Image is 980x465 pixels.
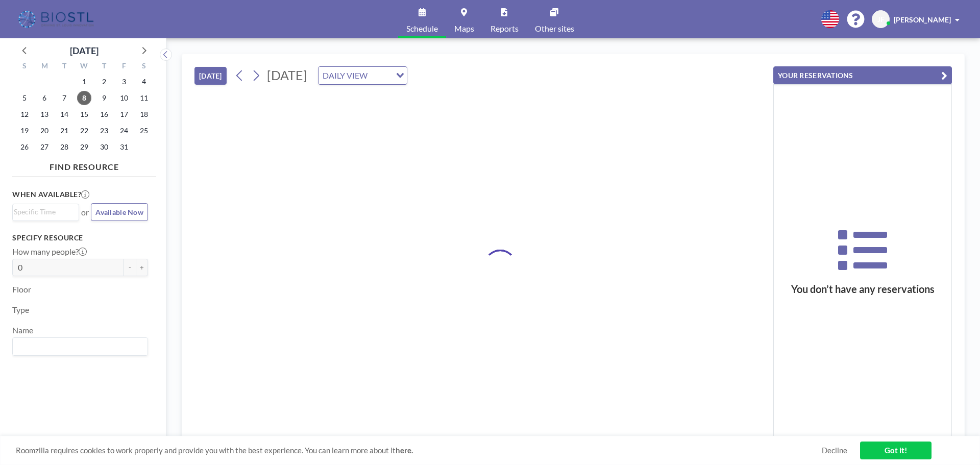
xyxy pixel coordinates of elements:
span: Friday, October 10, 2025 [117,91,131,105]
input: Search for option [14,340,142,353]
div: T [94,60,114,74]
span: Wednesday, October 15, 2025 [77,107,91,121]
span: Thursday, October 23, 2025 [97,124,111,138]
span: or [81,207,89,217]
span: Saturday, October 25, 2025 [137,124,151,138]
div: Search for option [13,338,148,355]
span: Wednesday, October 29, 2025 [77,140,91,154]
a: here. [396,446,413,455]
span: Thursday, October 9, 2025 [97,91,111,105]
div: M [35,60,55,74]
div: W [75,60,94,74]
span: Sunday, October 5, 2025 [17,91,32,105]
span: Thursday, October 2, 2025 [97,75,111,89]
span: Monday, October 6, 2025 [37,91,52,105]
span: Saturday, October 11, 2025 [137,91,151,105]
span: Tuesday, October 21, 2025 [57,124,71,138]
span: Sunday, October 19, 2025 [17,124,32,138]
div: F [114,60,134,74]
span: Tuesday, October 7, 2025 [57,91,71,105]
span: [PERSON_NAME] [894,15,951,24]
span: Reports [491,25,519,33]
button: [DATE] [194,67,227,85]
span: Thursday, October 16, 2025 [97,107,111,121]
span: Friday, October 3, 2025 [117,75,131,89]
div: T [55,60,75,74]
div: S [15,60,35,74]
span: Monday, October 27, 2025 [37,140,52,154]
span: Tuesday, October 14, 2025 [57,107,71,121]
h4: FIND RESOURCE [12,158,156,172]
span: Thursday, October 30, 2025 [97,140,111,154]
div: Search for option [13,204,79,219]
span: DAILY VIEW [321,69,370,82]
div: Search for option [318,67,407,84]
div: [DATE] [70,43,99,58]
span: Friday, October 24, 2025 [117,124,131,138]
label: How many people? [12,247,87,257]
span: Sunday, October 26, 2025 [17,140,32,154]
span: Schedule [406,25,438,33]
span: Sunday, October 12, 2025 [17,107,32,121]
button: Available Now [91,203,148,221]
label: Name [12,325,33,335]
span: Wednesday, October 22, 2025 [77,124,91,138]
span: Maps [454,25,474,33]
span: Monday, October 20, 2025 [37,124,52,138]
span: Available Now [95,208,143,216]
span: Friday, October 31, 2025 [117,140,131,154]
span: JF [877,15,885,24]
span: Tuesday, October 28, 2025 [57,140,71,154]
a: Decline [822,446,847,455]
span: Saturday, October 18, 2025 [137,107,151,121]
img: organization-logo [16,9,97,30]
span: Roomzilla requires cookies to work properly and provide you with the best experience. You can lea... [16,446,822,455]
a: Got it! [860,442,932,459]
label: Type [12,305,29,315]
span: Wednesday, October 1, 2025 [77,75,91,89]
span: Saturday, October 4, 2025 [137,75,151,89]
span: [DATE] [267,67,307,83]
h3: You don’t have any reservations [774,283,951,296]
span: Friday, October 17, 2025 [117,107,131,121]
button: YOUR RESERVATIONS [773,66,952,84]
input: Search for option [371,69,390,82]
span: Monday, October 13, 2025 [37,107,52,121]
button: + [136,259,148,276]
span: Other sites [535,25,574,33]
h3: Specify resource [12,233,148,242]
button: - [124,259,136,276]
label: Floor [12,284,31,295]
div: S [134,60,154,74]
span: Wednesday, October 8, 2025 [77,91,91,105]
input: Search for option [14,206,73,217]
